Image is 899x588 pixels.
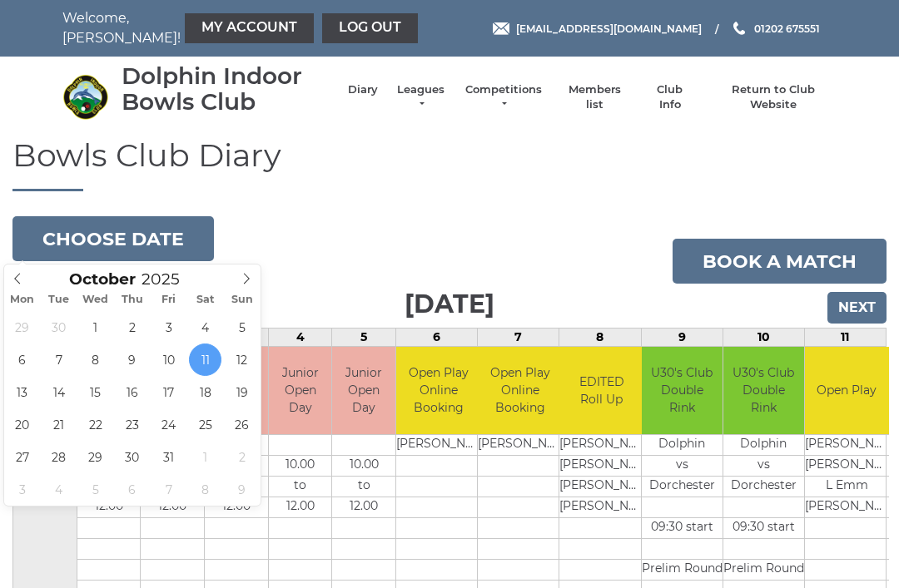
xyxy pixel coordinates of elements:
span: November 6, 2025 [116,473,148,506]
a: Return to Club Website [711,82,837,112]
span: Scroll to increment [69,272,136,288]
span: October 22, 2025 [79,408,112,441]
td: [PERSON_NAME] [559,455,643,476]
span: Sat [187,294,224,305]
td: Junior Open Day [332,347,395,434]
td: 5 [332,329,396,347]
span: October 4, 2025 [189,311,221,343]
h1: Bowls Club Diary [12,138,887,192]
td: Dorchester [642,476,723,497]
span: November 3, 2025 [6,473,38,506]
span: October 14, 2025 [42,376,75,408]
a: Email [EMAIL_ADDRESS][DOMAIN_NAME] [493,21,702,37]
span: October 10, 2025 [152,343,185,376]
td: 6 [396,329,478,347]
img: Phone us [733,22,745,35]
span: October 12, 2025 [226,343,258,376]
img: Dolphin Indoor Bowls Club [62,74,108,120]
a: Diary [348,82,378,97]
td: 12.00 [141,497,204,517]
td: 12.00 [205,497,268,517]
span: October 24, 2025 [152,408,185,441]
span: Thu [114,294,151,305]
input: Next [827,292,887,324]
span: November 8, 2025 [189,473,221,506]
td: [PERSON_NAME] [559,497,643,517]
td: Dolphin [723,434,804,455]
span: October 3, 2025 [152,311,185,343]
a: My Account [185,13,314,43]
span: Tue [41,294,77,305]
span: [EMAIL_ADDRESS][DOMAIN_NAME] [516,22,702,34]
span: October 15, 2025 [79,376,112,408]
td: Open Play Online Booking [396,347,480,434]
span: October 7, 2025 [42,343,75,376]
td: 4 [268,329,332,347]
td: [PERSON_NAME] [805,455,889,476]
td: [PERSON_NAME] [559,434,643,455]
span: November 9, 2025 [226,473,258,506]
td: [PERSON_NAME] [478,434,562,455]
a: Members list [559,82,628,112]
div: Dolphin Indoor Bowls Club [122,63,331,115]
td: to [269,476,332,497]
span: Sun [224,294,261,305]
td: 12.00 [77,497,141,517]
span: November 5, 2025 [79,473,112,506]
span: October 18, 2025 [189,376,221,408]
td: to [332,476,395,497]
span: October 29, 2025 [79,441,112,473]
span: October 20, 2025 [6,408,38,441]
td: 10.00 [332,455,395,476]
td: 12.00 [269,497,332,517]
td: U30's Club Double Rink [723,347,804,434]
a: Log out [322,13,418,43]
img: Email [493,22,509,35]
td: 12.00 [332,497,395,517]
td: Dolphin [642,434,723,455]
td: 09:30 start [723,517,804,538]
span: October 13, 2025 [6,376,38,408]
span: 01202 675551 [754,22,820,34]
a: Leagues [395,82,447,112]
span: November 2, 2025 [226,441,258,473]
span: October 2, 2025 [116,311,148,343]
span: September 30, 2025 [42,311,75,343]
a: Club Info [646,82,694,112]
a: Phone us 01202 675551 [731,21,820,37]
td: 10 [723,329,804,347]
span: October 17, 2025 [152,376,185,408]
td: 9 [641,329,723,347]
td: 10.00 [269,455,332,476]
td: L Emm [805,476,889,497]
td: 8 [559,329,641,347]
span: September 29, 2025 [6,311,38,343]
td: Prelim Round [723,559,804,580]
td: Prelim Round [642,559,723,580]
td: 11 [804,329,886,347]
button: Choose date [12,216,214,261]
td: EDITED Roll Up [559,347,643,434]
a: Competitions [464,82,544,112]
td: [PERSON_NAME] [805,497,889,517]
span: October 8, 2025 [79,343,112,376]
span: November 1, 2025 [189,441,221,473]
span: October 1, 2025 [79,311,112,343]
span: October 28, 2025 [42,441,75,473]
span: October 30, 2025 [116,441,148,473]
span: Mon [4,294,41,305]
span: October 9, 2025 [116,343,148,376]
td: 7 [478,329,559,347]
span: October 23, 2025 [116,408,148,441]
span: October 21, 2025 [42,408,75,441]
td: [PERSON_NAME] [805,434,889,455]
td: Open Play Online Booking [478,347,562,434]
td: U30's Club Double Rink [642,347,723,434]
td: Dorchester [723,476,804,497]
td: vs [723,455,804,476]
a: Book a match [673,239,887,284]
input: Scroll to increment [136,269,201,289]
span: Wed [77,294,114,305]
td: 09:30 start [642,517,723,538]
span: October 27, 2025 [6,441,38,473]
